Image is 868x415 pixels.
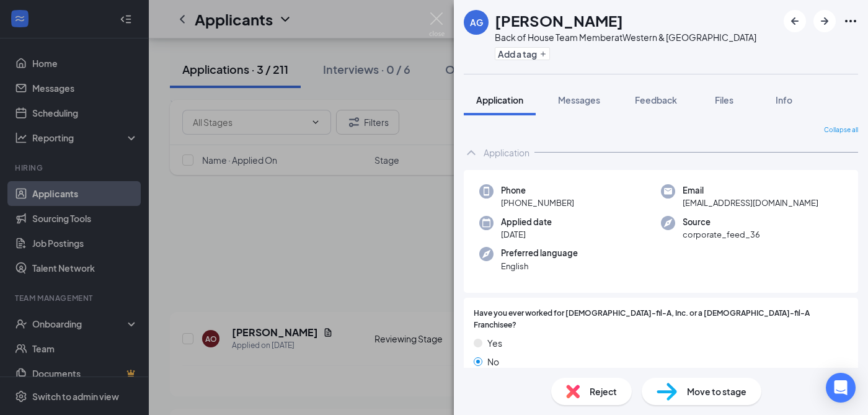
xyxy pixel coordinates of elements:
[813,10,836,32] button: ArrowRight
[501,228,552,241] span: [DATE]
[495,10,623,31] h1: [PERSON_NAME]
[826,373,856,403] div: Open Intercom Messenger
[495,47,550,60] button: PlusAdd a tag
[683,197,818,209] span: [EMAIL_ADDRESS][DOMAIN_NAME]
[817,14,832,29] svg: ArrowRight
[683,216,760,228] span: Source
[683,184,818,197] span: Email
[501,247,578,259] span: Preferred language
[484,146,529,159] div: Application
[501,216,552,228] span: Applied date
[558,94,600,105] span: Messages
[590,385,617,398] span: Reject
[464,145,479,160] svg: ChevronUp
[539,50,547,58] svg: Plus
[784,10,806,32] button: ArrowLeftNew
[824,125,858,135] span: Collapse all
[687,385,746,398] span: Move to stage
[501,197,574,209] span: [PHONE_NUMBER]
[635,94,677,105] span: Feedback
[476,94,523,105] span: Application
[501,260,578,272] span: English
[683,228,760,241] span: corporate_feed_36
[474,308,848,331] span: Have you ever worked for [DEMOGRAPHIC_DATA]-fil-A, Inc. or a [DEMOGRAPHIC_DATA]-fil-A Franchisee?
[487,355,499,368] span: No
[776,94,792,105] span: Info
[470,16,483,29] div: AG
[715,94,733,105] span: Files
[787,14,802,29] svg: ArrowLeftNew
[495,31,756,43] div: Back of House Team Member at Western & [GEOGRAPHIC_DATA]
[843,14,858,29] svg: Ellipses
[501,184,574,197] span: Phone
[487,336,502,350] span: Yes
